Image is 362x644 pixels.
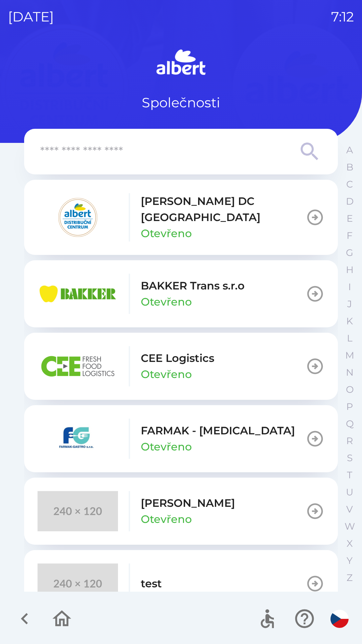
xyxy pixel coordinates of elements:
[346,196,354,207] p: D
[341,347,358,364] button: M
[141,294,192,310] p: Otevřeno
[347,298,352,310] p: J
[141,423,295,439] p: FARMAK - [MEDICAL_DATA]
[141,495,235,511] p: [PERSON_NAME]
[341,313,358,330] button: K
[141,366,192,382] p: Otevřeno
[346,486,353,498] p: U
[24,333,338,400] button: CEE LogisticsOtevřeno
[346,247,353,259] p: G
[347,572,353,584] p: Z
[347,469,352,481] p: T
[38,419,118,459] img: 5ee10d7b-21a5-4c2b-ad2f-5ef9e4226557.png
[141,350,214,366] p: CEE Logistics
[24,260,338,327] button: BAKKER Trans s.r.oOtevřeno
[24,478,338,545] button: [PERSON_NAME]Otevřeno
[341,501,358,518] button: V
[341,552,358,569] button: Y
[341,569,358,586] button: Z
[341,484,358,501] button: U
[24,47,338,79] img: Logo
[346,384,354,395] p: O
[141,576,162,592] p: test
[348,281,351,293] p: I
[341,330,358,347] button: L
[341,518,358,535] button: W
[341,210,358,227] button: E
[341,193,358,210] button: D
[346,418,354,430] p: Q
[341,159,358,176] button: B
[341,398,358,415] button: P
[347,230,353,241] p: F
[38,346,118,386] img: ba8847e2-07ef-438b-a6f1-28de549c3032.png
[341,227,358,244] button: F
[141,193,306,225] p: [PERSON_NAME] DC [GEOGRAPHIC_DATA]
[346,315,353,327] p: K
[341,142,358,159] button: A
[142,93,220,113] p: Společnosti
[141,511,192,527] p: Otevřeno
[341,415,358,432] button: Q
[341,244,358,261] button: G
[38,491,118,531] img: 240x120
[38,197,118,237] img: 092fc4fe-19c8-4166-ad20-d7efd4551fba.png
[341,449,358,467] button: S
[346,178,353,190] p: C
[341,278,358,296] button: I
[346,503,353,515] p: V
[141,225,192,241] p: Otevřeno
[24,405,338,472] button: FARMAK - [MEDICAL_DATA]Otevřeno
[341,364,358,381] button: N
[346,401,353,413] p: P
[347,452,353,464] p: S
[8,7,54,27] p: [DATE]
[141,439,192,455] p: Otevřeno
[341,261,358,278] button: H
[341,176,358,193] button: C
[331,7,354,27] p: 7:12
[330,610,349,628] img: cs flag
[341,467,358,484] button: T
[347,213,353,224] p: E
[346,264,354,276] p: H
[345,521,355,532] p: W
[341,535,358,552] button: X
[345,350,354,361] p: M
[38,274,118,314] img: eba99837-dbda-48f3-8a63-9647f5990611.png
[346,161,353,173] p: B
[341,381,358,398] button: O
[341,432,358,449] button: R
[346,144,353,156] p: A
[346,367,354,378] p: N
[346,435,353,447] p: R
[347,332,352,344] p: L
[24,180,338,255] button: [PERSON_NAME] DC [GEOGRAPHIC_DATA]Otevřeno
[341,296,358,313] button: J
[24,550,338,617] button: test
[141,278,245,294] p: BAKKER Trans s.r.o
[347,538,353,549] p: X
[38,563,118,604] img: 240x120
[347,555,353,567] p: Y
